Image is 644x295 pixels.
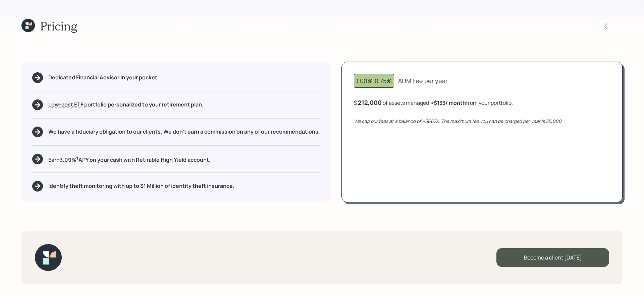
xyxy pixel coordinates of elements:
h5: Earn 3.09 % APY on your cash with Retirable High Yield account. [48,155,211,163]
div: Become a client [DATE] [496,248,609,267]
div: 212,000 [358,98,382,106]
h5: We have a fiduciary obligation to our clients. We don't earn a commission on any of our recommend... [48,129,320,135]
div: AUM Fee per year [398,76,447,85]
h5: Dedicated Financial Advisor in your pocket. [48,74,159,81]
span: Low-cost ETF [48,101,83,108]
sup: † [76,155,78,161]
h5: Identify theft monitoring with up to $1 Million of identity theft insurance. [48,183,234,189]
iframe: Customer reviews powered by Trustpilot [70,238,155,288]
b: $133 / month [434,99,466,106]
h5: portfolio personalized to your retirement plan. [48,101,204,108]
h1: Pricing [40,19,77,33]
div: $ of assets managed ≈ from your portfolio . [354,98,513,107]
div: 0.75% [356,76,392,85]
span: 1.00% [356,77,373,85]
i: We cap our fees at a balance of ~$667K. The maximum fee you can be charged per year is $5,000 [354,118,561,124]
